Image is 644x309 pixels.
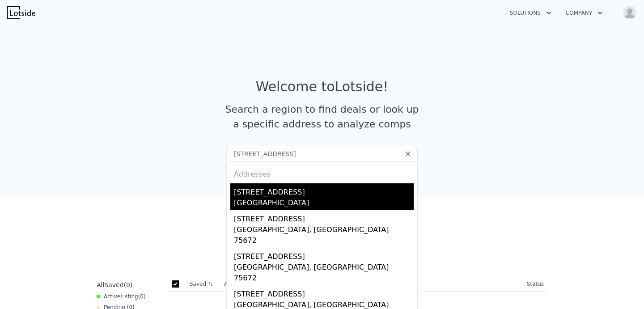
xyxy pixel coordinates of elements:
button: Solutions [503,5,559,21]
img: Lotside [7,6,35,19]
div: Search a region to find deals or look up a specific address to analyze comps [222,102,422,131]
span: Active ( 0 ) [104,293,146,300]
div: Save properties to see them here [93,248,551,262]
div: Welcome to Lotside ! [256,79,389,95]
div: [GEOGRAPHIC_DATA], [GEOGRAPHIC_DATA] 75672 [234,224,414,248]
button: Company [559,5,610,21]
th: Address [220,277,523,292]
div: [STREET_ADDRESS] [234,183,414,198]
span: Saved [104,281,123,288]
div: [GEOGRAPHIC_DATA] [234,198,414,210]
div: Addresses [230,162,414,183]
div: Saved Properties [93,224,551,241]
th: Status [523,277,547,292]
input: Search an address or region... [226,146,418,162]
th: Saved [186,277,220,291]
div: [STREET_ADDRESS] [234,285,414,300]
img: avatar [623,5,637,20]
div: All ( 0 ) [97,280,132,289]
div: [GEOGRAPHIC_DATA], [GEOGRAPHIC_DATA] 75672 [234,262,414,285]
div: [STREET_ADDRESS] [234,248,414,262]
span: Listing [120,293,138,300]
div: [STREET_ADDRESS] [234,210,414,224]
